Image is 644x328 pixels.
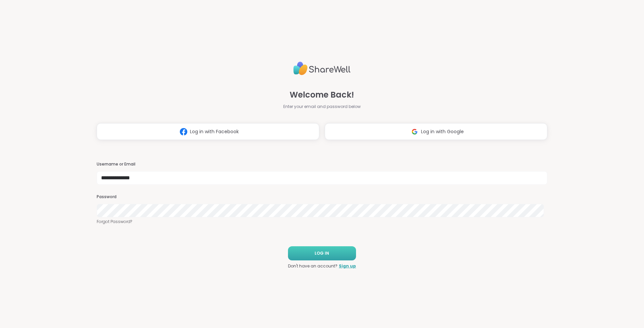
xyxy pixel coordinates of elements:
[177,125,190,138] img: ShareWell Logomark
[97,219,547,225] a: Forgot Password?
[421,128,464,135] span: Log in with Google
[339,263,356,269] a: Sign up
[97,123,319,140] button: Log in with Facebook
[288,263,337,269] span: Don't have an account?
[288,246,356,260] button: LOG IN
[283,104,361,110] span: Enter your email and password below
[97,194,547,200] h3: Password
[315,250,329,256] span: LOG IN
[190,128,239,135] span: Log in with Facebook
[97,161,547,167] h3: Username or Email
[293,59,351,78] img: ShareWell Logo
[290,89,354,101] span: Welcome Back!
[408,125,421,138] img: ShareWell Logomark
[325,123,547,140] button: Log in with Google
